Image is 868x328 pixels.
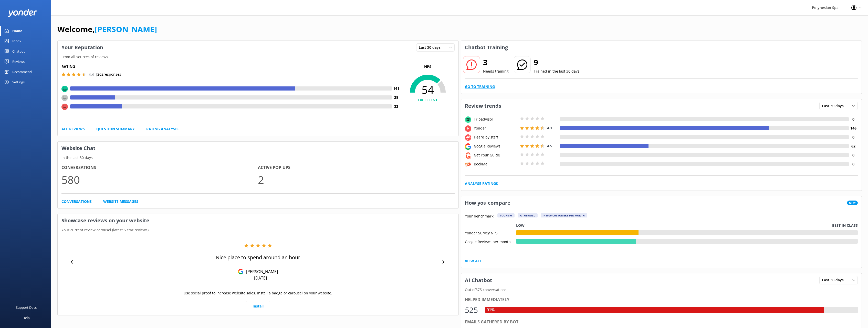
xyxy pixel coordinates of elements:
[89,72,94,77] span: 4.4
[473,161,519,167] div: BookMe
[516,223,525,228] p: Low
[61,126,85,132] a: All Reviews
[258,164,454,171] h4: Active Pop-ups
[258,171,454,188] p: 2
[96,126,135,132] a: Question Summary
[61,164,258,171] h4: Conversations
[16,302,37,313] div: Support Docs
[401,83,455,96] span: 54
[518,213,538,217] div: Other/All
[483,68,509,74] p: Needs training
[103,199,138,204] a: Website Messages
[847,201,858,205] span: New
[146,126,179,132] a: Rating Analysis
[216,254,300,261] p: Nice place to spend around an hour
[61,64,401,69] h5: Rating
[461,99,505,113] h3: Review trends
[461,41,512,54] h3: Chatbot Training
[58,54,458,60] p: From all sources of reviews
[473,116,519,122] div: Tripadvisor
[465,319,858,325] div: Emails gathered by bot
[849,161,858,167] h4: 0
[12,56,25,67] div: Reviews
[58,155,458,161] p: In the last 30 days
[473,152,519,158] div: Get Your Guide
[849,152,858,158] h4: 0
[849,116,858,122] h4: 0
[534,68,579,74] p: Trained in the last 30 days
[184,290,332,296] p: Use social proof to increase website sales. Install a badge or carousel on your website.
[461,196,514,210] h3: How you compare
[58,41,107,54] h3: Your Reputation
[473,125,519,131] div: Yonder
[238,269,244,274] img: Google Reviews
[12,46,25,56] div: Chatbot
[832,223,858,228] p: Best in class
[822,277,847,283] span: Last 30 days
[95,72,121,77] p: | 202 responses
[57,23,157,35] h1: Welcome,
[822,103,847,109] span: Last 30 days
[485,307,496,313] div: 91%
[12,26,22,36] div: Home
[461,287,862,293] p: Out of 575 conversations
[12,36,21,46] div: Inbox
[849,134,858,140] h4: 0
[849,125,858,131] h4: 146
[465,258,482,264] a: View All
[465,304,480,316] div: 525
[483,56,509,68] h2: 3
[534,56,579,68] h2: 9
[392,104,401,109] h4: 32
[419,45,444,50] span: Last 30 days
[23,313,30,323] div: Help
[401,97,455,103] h4: EXCELLENT
[254,275,267,281] p: [DATE]
[465,296,858,303] div: Helped immediately
[497,213,515,217] div: Tourism
[58,214,458,227] h3: Showcase reviews on your website
[58,227,458,233] p: Your current review carousel (latest 5 star reviews)
[461,274,496,287] h3: AI Chatbot
[61,199,92,204] a: Conversations
[246,301,270,311] a: Install
[473,143,519,149] div: Google Reviews
[547,143,552,148] span: 4.5
[12,67,32,77] div: Recommend
[849,143,858,149] h4: 62
[465,239,516,244] div: Google Reviews per month
[401,64,455,69] p: NPS
[392,95,401,100] h4: 28
[58,142,458,155] h3: Website Chat
[8,9,37,17] img: yonder-white-logo.png
[12,77,25,87] div: Settings
[465,181,498,186] a: Analyse Ratings
[465,230,516,235] div: Yonder Survey NPS
[465,213,494,220] p: Your benchmark:
[244,269,278,274] p: [PERSON_NAME]
[61,171,258,188] p: 580
[392,86,401,91] h4: 141
[541,213,587,217] div: > 1000 customers per month
[473,134,519,140] div: Heard by staff
[547,125,552,130] span: 4.3
[465,84,495,90] a: Go to Training
[95,24,157,34] a: [PERSON_NAME]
